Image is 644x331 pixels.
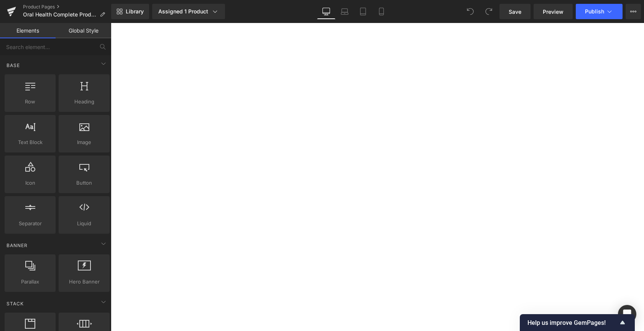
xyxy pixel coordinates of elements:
button: Show survey - Help us improve GemPages! [527,318,627,327]
div: Open Intercom Messenger [618,305,636,323]
button: More [626,4,641,19]
span: Base [6,62,21,69]
span: Icon [7,179,53,187]
a: Tablet [354,4,372,19]
button: Publish [576,4,623,19]
a: Preview [534,4,573,19]
a: Product Pages [23,4,111,10]
span: Parallax [7,278,53,286]
span: Banner [6,242,28,249]
a: Laptop [335,4,354,19]
div: Assigned 1 Product [158,8,219,15]
span: Image [61,138,107,146]
button: Undo [463,4,478,19]
a: Desktop [317,4,335,19]
span: Text Block [7,138,53,146]
span: Oral Health Complete Product Page [23,11,97,18]
span: Separator [7,220,53,228]
span: Library [126,8,144,15]
span: Liquid [61,220,107,228]
span: Publish [585,8,604,15]
span: Stack [6,300,25,307]
a: Global Style [56,23,111,38]
button: Redo [481,4,496,19]
span: Heading [61,98,107,106]
a: Mobile [372,4,391,19]
span: Preview [543,8,563,16]
a: New Library [111,4,149,19]
span: Hero Banner [61,278,107,286]
span: Save [509,8,521,16]
span: Row [7,98,53,106]
span: Button [61,179,107,187]
span: Help us improve GemPages! [527,319,618,326]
